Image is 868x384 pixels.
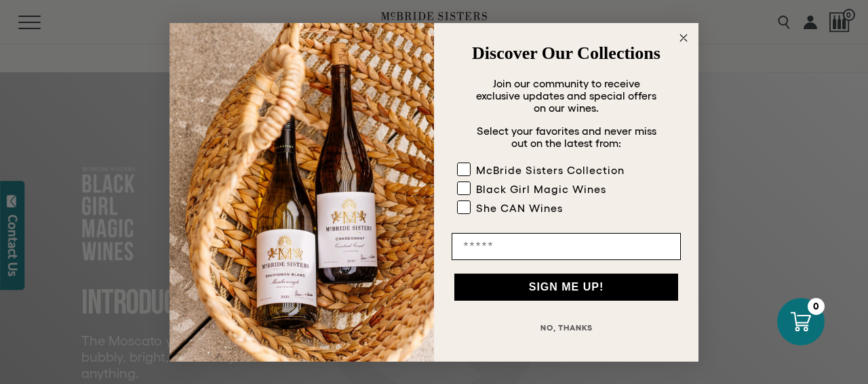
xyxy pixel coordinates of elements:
div: 0 [808,298,825,315]
div: She CAN Wines [476,202,563,214]
img: 42653730-7e35-4af7-a99d-12bf478283cf.jpeg [170,23,434,362]
div: Black Girl Magic Wines [476,183,606,195]
strong: Discover Our Collections [472,43,660,63]
input: Email [452,233,681,260]
button: SIGN ME UP! [454,274,678,301]
span: Join our community to receive exclusive updates and special offers on our wines. [476,77,656,114]
span: Select your favorites and never miss out on the latest from: [477,125,656,149]
button: Close dialog [675,30,692,46]
div: McBride Sisters Collection [476,164,625,176]
button: NO, THANKS [452,314,681,341]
